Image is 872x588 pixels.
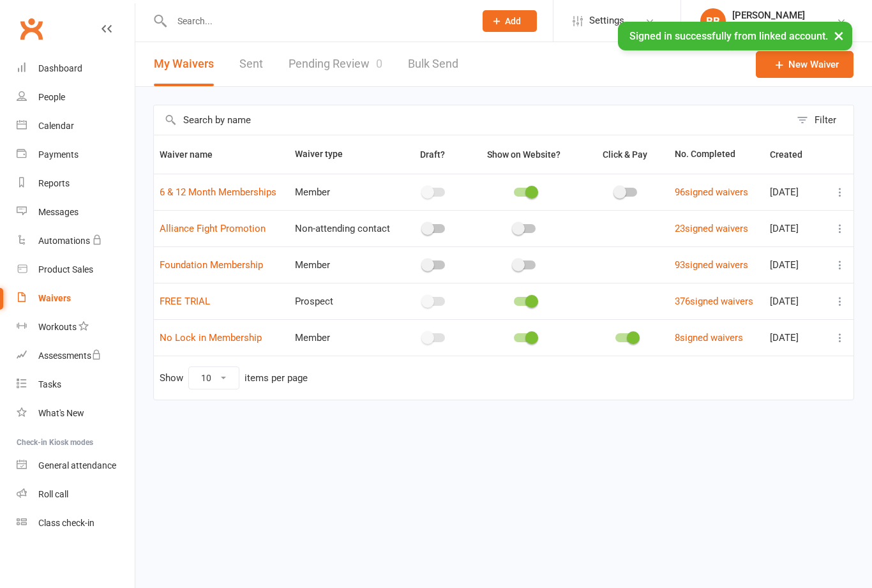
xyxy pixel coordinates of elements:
a: 6 & 12 Month Memberships [160,186,276,198]
a: Sent [239,42,263,86]
a: 376signed waivers [675,296,753,307]
a: Alliance Fight Promotion [160,223,266,234]
td: Member [289,246,402,283]
a: 8signed waivers [675,332,743,343]
td: Member [289,174,402,210]
a: 93signed waivers [675,259,748,271]
div: Filter [815,112,836,128]
td: [DATE] [764,283,825,319]
a: FREE TRIAL [160,296,210,307]
div: Tasks [38,379,61,389]
a: General attendance kiosk mode [17,451,135,480]
a: Automations [17,227,135,255]
div: Calendar [38,121,74,131]
a: Tasks [17,370,135,399]
td: [DATE] [764,174,825,210]
input: Search by name [154,105,790,135]
div: BB [700,8,726,34]
button: Created [770,147,816,162]
span: Signed in successfully from linked account. [629,30,828,42]
span: Waiver name [160,149,227,160]
span: Settings [589,6,624,35]
a: No Lock in Membership [160,332,262,343]
span: 0 [376,57,382,70]
div: What's New [38,408,84,418]
div: The Fight Society [732,21,805,33]
td: [DATE] [764,246,825,283]
a: Clubworx [15,13,47,45]
a: Foundation Membership [160,259,263,271]
span: Created [770,149,816,160]
div: Roll call [38,489,68,499]
a: Calendar [17,112,135,140]
div: Waivers [38,293,71,303]
td: [DATE] [764,210,825,246]
a: Product Sales [17,255,135,284]
button: Add [483,10,537,32]
div: Messages [38,207,79,217]
button: Show on Website? [476,147,575,162]
a: Dashboard [17,54,135,83]
td: Member [289,319,402,356]
span: Add [505,16,521,26]
button: My Waivers [154,42,214,86]
span: Click & Pay [603,149,647,160]
div: Product Sales [38,264,93,275]
a: 96signed waivers [675,186,748,198]
a: Roll call [17,480,135,509]
a: Payments [17,140,135,169]
a: 23signed waivers [675,223,748,234]
a: Bulk Send [408,42,458,86]
a: People [17,83,135,112]
a: Reports [17,169,135,198]
th: No. Completed [669,135,764,174]
input: Search... [168,12,466,30]
div: Show [160,366,308,389]
a: New Waiver [756,51,853,78]
span: Show on Website? [487,149,560,160]
div: Dashboard [38,63,82,73]
button: Draft? [409,147,459,162]
a: Workouts [17,313,135,342]
a: What's New [17,399,135,428]
div: People [38,92,65,102]
button: Filter [790,105,853,135]
div: items per page [244,373,308,384]
a: Class kiosk mode [17,509,135,538]
div: General attendance [38,460,116,471]
div: Automations [38,236,90,246]
a: Pending Review0 [289,42,382,86]
button: × [827,22,850,49]
a: Assessments [17,342,135,370]
div: Assessments [38,351,101,361]
td: Prospect [289,283,402,319]
div: Reports [38,178,70,188]
td: Non-attending contact [289,210,402,246]
button: Waiver name [160,147,227,162]
a: Messages [17,198,135,227]
div: Payments [38,149,79,160]
button: Click & Pay [591,147,661,162]
a: Waivers [17,284,135,313]
div: Class check-in [38,518,94,528]
th: Waiver type [289,135,402,174]
span: Draft? [420,149,445,160]
div: [PERSON_NAME] [732,10,805,21]
td: [DATE] [764,319,825,356]
div: Workouts [38,322,77,332]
